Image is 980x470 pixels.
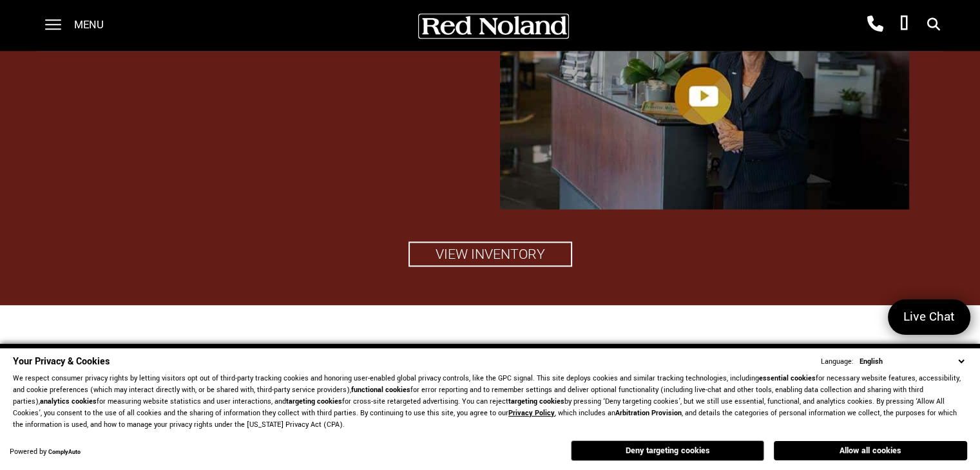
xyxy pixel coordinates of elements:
[286,397,342,406] strong: targeting cookies
[888,299,970,335] a: Live Chat
[897,308,961,326] span: Live Chat
[774,441,967,460] button: Allow all cookies
[615,408,682,418] strong: Arbitration Provision
[759,373,816,383] strong: essential cookies
[40,397,97,406] strong: analytics cookies
[13,355,110,368] span: Your Privacy & Cookies
[508,397,564,406] strong: targeting cookies
[13,373,967,431] p: We respect consumer privacy rights by letting visitors opt out of third-party tracking cookies an...
[508,408,555,418] a: Privacy Policy
[571,440,764,461] button: Deny targeting cookies
[48,448,81,456] a: ComplyAuto
[351,385,410,395] strong: functional cookies
[821,358,854,366] div: Language:
[10,448,81,456] div: Powered by
[408,241,572,267] a: View Inventory
[856,355,967,368] select: Language Select
[419,15,568,37] img: Red Noland Auto Group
